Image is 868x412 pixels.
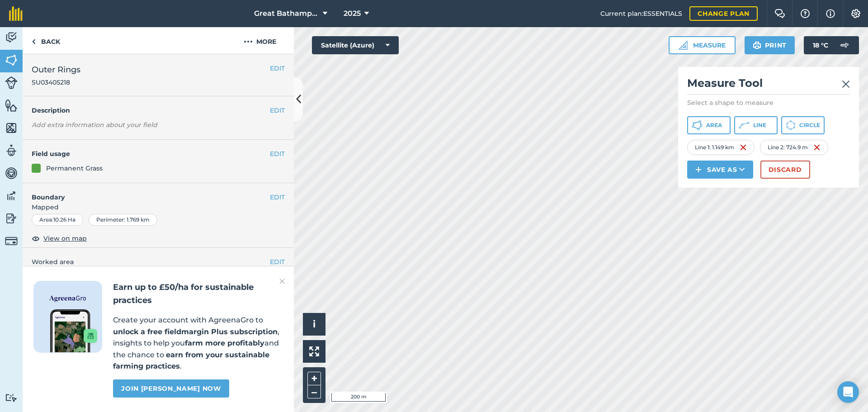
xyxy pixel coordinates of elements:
[32,257,285,267] span: Worked area
[32,233,40,244] img: svg+xml;base64,PHN2ZyB4bWxucz0iaHR0cDovL3d3dy53My5vcmcvMjAwMC9zdmciIHdpZHRoPSIxOCIgaGVpZ2h0PSIyNC...
[734,116,778,134] button: Line
[753,40,761,51] img: svg+xml;base64,PHN2ZyB4bWxucz0iaHR0cDovL3d3dy53My5vcmcvMjAwMC9zdmciIHdpZHRoPSIxOSIgaGVpZ2h0PSIyNC...
[313,318,316,330] span: i
[813,36,828,54] span: 18 ° C
[679,41,688,50] img: Ruler icon
[254,8,319,19] span: Great Bathampton
[113,350,269,371] strong: earn from your sustainable farming practices
[826,8,835,19] img: svg+xml;base64,PHN2ZyB4bWxucz0iaHR0cDovL3d3dy53My5vcmcvMjAwMC9zdmciIHdpZHRoPSIxNyIgaGVpZ2h0PSIxNy...
[270,192,285,202] button: EDIT
[303,313,325,336] button: i
[774,9,785,18] img: Two speech bubbles overlapping with the left bubble in the forefront
[5,189,18,203] img: svg+xml;base64,PD94bWwgdmVyc2lvbj0iMS4wIiBlbmNvZGluZz0idXRmLTgiPz4KPCEtLSBHZW5lcmF0b3I6IEFkb2JlIE...
[760,140,828,155] div: Line 2 : 724.9 m
[687,161,753,179] button: Save as
[89,214,157,226] div: Perimeter : 1.769 km
[270,63,285,73] button: EDIT
[32,63,80,76] span: Outer Rings
[113,327,278,336] strong: unlock a free fieldmargin Plus subscription
[800,9,811,18] img: A question mark icon
[309,346,319,356] img: Four arrows, one pointing top left, one top right, one bottom right and the last bottom left
[813,142,821,153] img: svg+xml;base64,PHN2ZyB4bWxucz0iaHR0cDovL3d3dy53My5vcmcvMjAwMC9zdmciIHdpZHRoPSIxNiIgaGVpZ2h0PSIyNC...
[23,202,294,212] span: Mapped
[50,309,97,352] img: Screenshot of the Gro app
[5,144,18,157] img: svg+xml;base64,PD94bWwgdmVyc2lvbj0iMS4wIiBlbmNvZGluZz0idXRmLTgiPz4KPCEtLSBHZW5lcmF0b3I6IEFkb2JlIE...
[344,8,361,19] span: 2025
[270,149,285,159] button: EDIT
[740,142,747,153] img: svg+xml;base64,PHN2ZyB4bWxucz0iaHR0cDovL3d3dy53My5vcmcvMjAwMC9zdmciIHdpZHRoPSIxNiIgaGVpZ2h0PSIyNC...
[850,9,861,18] img: A cog icon
[842,79,850,90] img: svg+xml;base64,PHN2ZyB4bWxucz0iaHR0cDovL3d3dy53My5vcmcvMjAwMC9zdmciIHdpZHRoPSIyMiIgaGVpZ2h0PSIzMC...
[9,6,23,21] img: fieldmargin Logo
[5,393,18,402] img: svg+xml;base64,PD94bWwgdmVyc2lvbj0iMS4wIiBlbmNvZGluZz0idXRmLTgiPz4KPCEtLSBHZW5lcmF0b3I6IEFkb2JlIE...
[43,233,87,243] span: View on map
[837,381,859,403] div: Open Intercom Messenger
[32,214,83,226] div: Area : 10.26 Ha
[804,36,859,54] button: 18 °C
[760,161,810,179] button: Discard
[835,36,854,54] img: svg+xml;base64,PD94bWwgdmVyc2lvbj0iMS4wIiBlbmNvZGluZz0idXRmLTgiPz4KPCEtLSBHZW5lcmF0b3I6IEFkb2JlIE...
[270,257,285,267] button: EDIT
[687,76,850,95] h2: Measure Tool
[781,116,825,134] button: Circle
[32,149,270,159] h4: Field usage
[600,9,682,19] span: Current plan : ESSENTIALS
[706,122,722,129] span: Area
[312,36,399,54] button: Satellite (Azure)
[687,140,755,155] div: Line 1 : 1.149 km
[244,36,253,47] img: svg+xml;base64,PHN2ZyB4bWxucz0iaHR0cDovL3d3dy53My5vcmcvMjAwMC9zdmciIHdpZHRoPSIyMCIgaGVpZ2h0PSIyNC...
[113,379,229,398] a: Join [PERSON_NAME] now
[695,164,702,175] img: svg+xml;base64,PHN2ZyB4bWxucz0iaHR0cDovL3d3dy53My5vcmcvMjAwMC9zdmciIHdpZHRoPSIxNCIgaGVpZ2h0PSIyNC...
[113,314,283,372] p: Create your account with AgreenaGro to , insights to help you and the chance to .
[32,105,285,115] h4: Description
[753,122,766,129] span: Line
[5,76,18,89] img: svg+xml;base64,PD94bWwgdmVyc2lvbj0iMS4wIiBlbmNvZGluZz0idXRmLTgiPz4KPCEtLSBHZW5lcmF0b3I6IEFkb2JlIE...
[799,122,820,129] span: Circle
[23,183,270,202] h4: Boundary
[687,98,850,107] p: Select a shape to measure
[46,163,103,173] div: Permanent Grass
[5,53,18,67] img: svg+xml;base64,PHN2ZyB4bWxucz0iaHR0cDovL3d3dy53My5vcmcvMjAwMC9zdmciIHdpZHRoPSI1NiIgaGVpZ2h0PSI2MC...
[32,233,87,244] button: View on map
[669,36,736,54] button: Measure
[689,6,758,21] a: Change plan
[32,78,80,87] span: SU03405218
[270,105,285,115] button: EDIT
[5,235,18,247] img: svg+xml;base64,PD94bWwgdmVyc2lvbj0iMS4wIiBlbmNvZGluZz0idXRmLTgiPz4KPCEtLSBHZW5lcmF0b3I6IEFkb2JlIE...
[113,281,283,307] h2: Earn up to £50/ha for sustainable practices
[5,121,18,135] img: svg+xml;base64,PHN2ZyB4bWxucz0iaHR0cDovL3d3dy53My5vcmcvMjAwMC9zdmciIHdpZHRoPSI1NiIgaGVpZ2h0PSI2MC...
[745,36,795,54] button: Print
[32,121,157,129] em: Add extra information about your field
[307,372,321,385] button: +
[5,166,18,180] img: svg+xml;base64,PD94bWwgdmVyc2lvbj0iMS4wIiBlbmNvZGluZz0idXRmLTgiPz4KPCEtLSBHZW5lcmF0b3I6IEFkb2JlIE...
[5,212,18,225] img: svg+xml;base64,PD94bWwgdmVyc2lvbj0iMS4wIiBlbmNvZGluZz0idXRmLTgiPz4KPCEtLSBHZW5lcmF0b3I6IEFkb2JlIE...
[5,31,18,44] img: svg+xml;base64,PD94bWwgdmVyc2lvbj0iMS4wIiBlbmNvZGluZz0idXRmLTgiPz4KPCEtLSBHZW5lcmF0b3I6IEFkb2JlIE...
[687,116,731,134] button: Area
[226,27,294,54] button: More
[5,99,18,112] img: svg+xml;base64,PHN2ZyB4bWxucz0iaHR0cDovL3d3dy53My5vcmcvMjAwMC9zdmciIHdpZHRoPSI1NiIgaGVpZ2h0PSI2MC...
[185,339,264,347] strong: farm more profitably
[32,36,36,47] img: svg+xml;base64,PHN2ZyB4bWxucz0iaHR0cDovL3d3dy53My5vcmcvMjAwMC9zdmciIHdpZHRoPSI5IiBoZWlnaHQ9IjI0Ii...
[307,385,321,398] button: –
[23,27,69,54] a: Back
[279,276,285,287] img: svg+xml;base64,PHN2ZyB4bWxucz0iaHR0cDovL3d3dy53My5vcmcvMjAwMC9zdmciIHdpZHRoPSIyMiIgaGVpZ2h0PSIzMC...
